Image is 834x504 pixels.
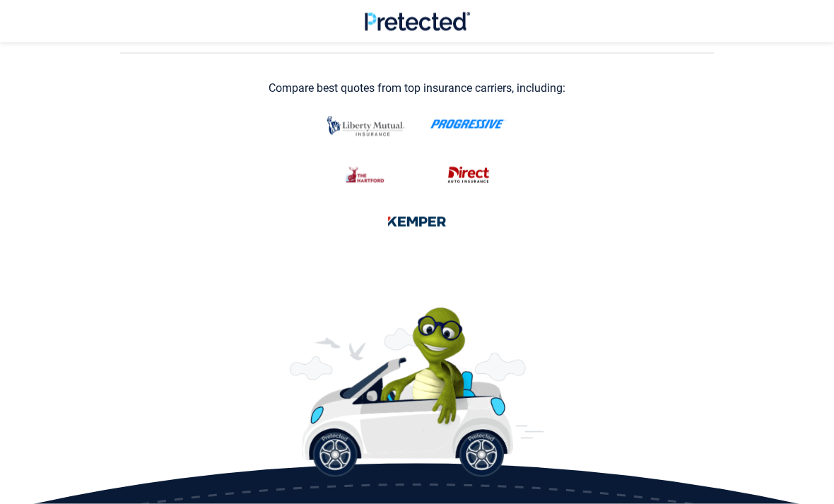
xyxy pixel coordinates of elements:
img: Pretected Logo [365,12,470,31]
img: kemper [380,207,454,237]
img: direct [440,160,497,190]
div: Compare best quotes from top insurance carriers, including: [269,82,565,95]
img: Perry the Turtle With a Car [290,307,544,477]
img: thehartford [338,160,394,190]
img: liberty [323,110,409,143]
img: progressive [430,119,506,129]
